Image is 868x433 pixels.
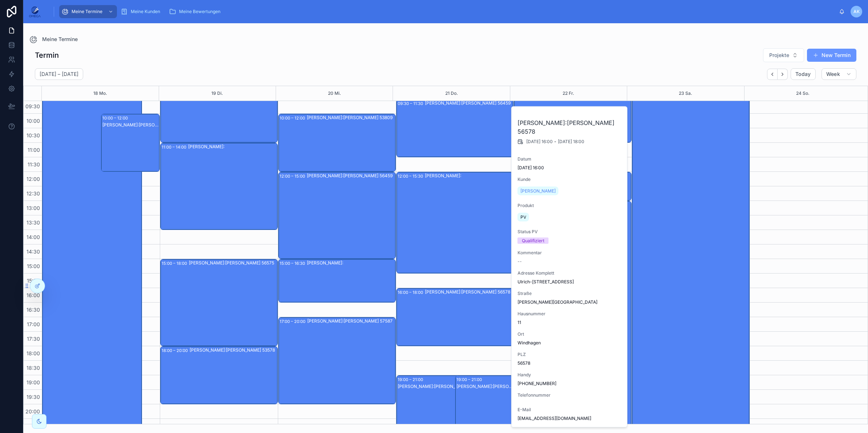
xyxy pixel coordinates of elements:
button: Today [791,68,816,80]
div: Qualifiziert [522,238,544,244]
span: - [554,139,556,145]
span: [DATE] 16:00 [526,139,553,145]
div: 15:00 – 16:30 [280,260,307,267]
button: 22 Fr. [563,86,574,101]
div: [PERSON_NAME]:[PERSON_NAME] 56578 [425,289,513,295]
span: Meine Bewertungen [179,9,220,15]
span: Meine Termine [42,36,78,43]
span: [PERSON_NAME] [520,188,556,194]
a: Meine Termine [59,5,117,18]
button: 18 Mo. [93,86,107,101]
span: Straße [518,291,622,296]
span: -- [518,259,522,264]
div: [PERSON_NAME]: [425,173,513,179]
span: Kunde [518,177,622,182]
button: 19 Di. [211,86,223,101]
div: [PERSON_NAME]:[PERSON_NAME] 57635 [398,384,495,389]
span: AK [853,9,860,15]
div: 15:00 – 18:00 [162,260,189,267]
button: Back [767,69,778,80]
div: [PERSON_NAME]:[PERSON_NAME] 56459 [307,173,395,179]
div: [PERSON_NAME]:[PERSON_NAME] 53578 [102,122,159,128]
div: 09:30 – 11:30 [398,100,425,107]
span: Meine Termine [72,9,102,15]
span: 12:00 [25,176,42,182]
div: scrollable content [46,4,839,20]
span: Hausnummer [518,311,622,317]
span: 20:00 [24,408,42,414]
span: 14:00 [25,234,42,240]
span: [PHONE_NUMBER] [518,381,622,387]
span: Datum [518,156,622,162]
h2: [PERSON_NAME]:[PERSON_NAME] 56578 [518,118,622,136]
span: [EMAIL_ADDRESS][DOMAIN_NAME] [518,416,622,421]
span: 56578 [518,360,622,366]
span: Today [795,71,811,77]
span: [DATE] 16:00 [518,165,622,171]
div: [PERSON_NAME]:[PERSON_NAME] 56575 [189,260,277,266]
button: 20 Mi. [328,86,341,101]
span: 15:30 [25,278,42,284]
div: 10:00 – 12:00 [102,114,130,122]
div: 12:00 – 15:00 [280,173,307,180]
span: Windhagen [518,340,622,346]
div: 10:00 – 12:00[PERSON_NAME]:[PERSON_NAME] 53578 [101,114,159,171]
div: 16:00 – 18:00[PERSON_NAME]:[PERSON_NAME] 56578 [397,288,514,346]
div: 15:00 – 18:00[PERSON_NAME]:[PERSON_NAME] 56575 [161,259,277,346]
span: 16:30 [25,307,42,313]
span: E-Mail [518,407,622,413]
div: 19:00 – 21:00 [398,376,425,383]
div: 09:30 – 11:30[PERSON_NAME]:[PERSON_NAME] 56459 [397,100,514,157]
div: 11:00 – 14:00[PERSON_NAME]: [161,143,277,230]
span: Kommentar [518,250,622,256]
div: 12:00 – 15:30[PERSON_NAME]: [397,172,514,273]
span: Telefonnummer [518,392,622,398]
div: 17:00 – 20:00 [280,318,307,325]
span: 19:00 [25,379,42,385]
a: Meine Bewertungen [167,5,226,18]
a: Meine Termine [29,35,78,44]
button: New Termin [807,49,856,62]
div: [PERSON_NAME]:[PERSON_NAME] 56459 [425,100,513,106]
span: 14:30 [25,248,42,255]
span: 18:00 [25,350,42,356]
span: 12:30 [25,190,42,197]
div: 18:00 – 20:00 [162,347,190,354]
span: 09:30 [24,103,42,109]
div: 15:00 – 16:30[PERSON_NAME]: [279,259,396,302]
span: Projekte [769,52,789,59]
span: 20:30 [24,423,42,429]
div: [PERSON_NAME]:[PERSON_NAME] 53578 [190,347,277,353]
div: 16:00 – 18:00 [398,289,425,296]
span: [PERSON_NAME][GEOGRAPHIC_DATA] [518,299,622,305]
span: 13:00 [25,205,42,211]
div: 11:00 – 14:00 [162,143,188,151]
a: Meine Kunden [118,5,165,18]
div: 21 Do. [445,86,458,101]
div: 10:00 – 12:00 [280,114,307,122]
span: Ulrich-[STREET_ADDRESS] [518,279,622,285]
span: [DATE] 18:00 [558,139,584,145]
span: Week [826,71,840,77]
button: Next [778,69,788,80]
span: 16:00 [25,292,42,298]
button: Select Button [763,48,804,62]
button: Week [822,68,856,80]
div: 23 Sa. [679,86,692,101]
span: 11:00 [26,147,42,153]
h1: Termin [35,50,59,60]
div: [PERSON_NAME]:[PERSON_NAME] 53809 [307,115,395,121]
span: 11 [518,320,622,325]
span: Meine Kunden [131,9,160,15]
span: PLZ [518,352,622,357]
span: PV [520,214,526,220]
span: 18:30 [25,365,42,371]
img: App logo [29,6,41,17]
span: 10:00 [25,118,42,124]
div: 18:00 – 20:00[PERSON_NAME]:[PERSON_NAME] 53578 [161,347,277,404]
span: 13:30 [25,219,42,226]
span: 15:00 [25,263,42,269]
